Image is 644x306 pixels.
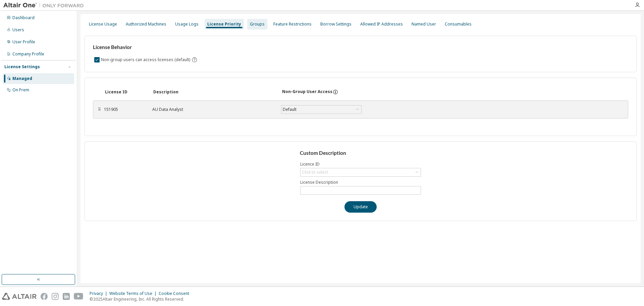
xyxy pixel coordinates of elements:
[300,162,421,167] label: Licence ID
[74,293,84,300] img: youtube.svg
[90,291,109,296] div: Privacy
[153,89,274,95] div: Description
[4,64,40,70] div: License Settings
[281,105,361,114] div: Default
[41,293,48,300] img: facebook.svg
[12,87,29,93] div: On Prem
[344,201,377,213] button: Update
[300,150,422,157] h3: Custom Description
[175,21,199,27] div: Usage Logs
[109,291,159,296] div: Website Terms of Use
[282,89,332,95] div: Non-Group User Access
[104,107,144,112] div: 151905
[126,21,166,27] div: Authorized Machines
[282,106,298,113] div: Default
[12,39,35,45] div: User Profile
[320,21,352,27] div: Borrow Settings
[445,21,472,27] div: Consumables
[89,21,117,27] div: License Usage
[12,76,32,81] div: Managed
[12,27,24,33] div: Users
[12,51,44,57] div: Company Profile
[93,44,197,51] h3: License Behavior
[90,296,193,302] p: © 2025 Altair Engineering, Inc. All Rights Reserved.
[250,21,265,27] div: Groups
[360,21,403,27] div: Allowed IP Addresses
[63,293,70,300] img: linkedin.svg
[52,293,59,300] img: instagram.svg
[159,291,193,296] div: Cookie Consent
[3,2,87,9] img: Altair One
[412,21,436,27] div: Named User
[300,180,421,185] label: License Description
[302,170,328,175] div: Click to select
[105,89,145,95] div: License ID
[273,21,312,27] div: Feature Restrictions
[207,21,241,27] div: License Priority
[301,168,421,176] div: Click to select
[152,107,273,112] div: AU Data Analyst
[2,293,37,300] img: altair_logo.svg
[192,57,198,63] svg: By default any user not assigned to any group can access any license. Turn this setting off to di...
[12,15,35,20] div: Dashboard
[97,107,101,112] div: ⠿
[101,56,192,64] label: Non-group users can access licenses (default)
